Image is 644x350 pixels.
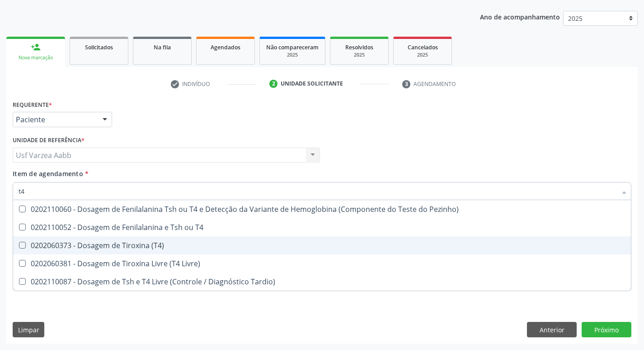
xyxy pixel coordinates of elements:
[19,206,625,213] div: 0202110060 - Dosagem de Fenilalanina Tsh ou T4 e Detecção da Variante de Hemoglobina (Componente ...
[582,322,631,337] button: Próximo
[13,134,85,148] label: Unidade de referência
[345,43,373,51] span: Resolvidos
[266,52,319,58] div: 2025
[281,80,343,88] div: Unidade solicitante
[337,52,382,58] div: 2025
[13,98,52,112] label: Requerente
[13,322,44,337] button: Limpar
[13,54,59,61] div: Nova marcação
[19,224,625,231] div: 0202110052 - Dosagem de Fenilalanina e Tsh ou T4
[19,278,625,285] div: 0202110087 - Dosagem de Tsh e T4 Livre (Controle / Diagnóstico Tardio)
[31,42,41,52] div: person_add
[269,80,277,88] div: 2
[19,242,625,249] div: 0202060373 - Dosagem de Tiroxina (T4)
[13,169,83,178] span: Item de agendamento
[527,322,577,337] button: Anterior
[19,182,616,200] input: Buscar por procedimentos
[85,43,113,51] span: Solicitados
[266,43,319,51] span: Não compareceram
[400,52,445,58] div: 2025
[480,11,560,22] p: Ano de acompanhamento
[16,115,94,124] span: Paciente
[154,43,171,51] span: Na fila
[19,260,625,267] div: 0202060381 - Dosagem de Tiroxina Livre (T4 Livre)
[211,43,240,51] span: Agendados
[408,43,438,51] span: Cancelados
